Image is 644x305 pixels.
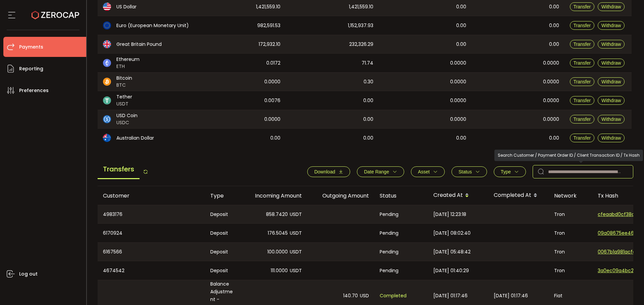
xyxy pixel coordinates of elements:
[549,224,592,242] div: Tron
[98,192,205,200] div: Customer
[549,261,592,280] div: Tron
[574,42,591,47] span: Transfer
[264,116,280,123] span: 0.0000
[19,86,49,95] span: Preferences
[357,166,404,177] button: Date Range
[116,41,162,48] span: Great Britain Pound
[549,3,559,11] span: 0.00
[598,21,625,30] button: Withdraw
[271,267,288,275] span: 111.0000
[380,229,398,237] span: Pending
[98,243,205,261] div: 6167566
[264,78,280,86] span: 0.0000
[307,192,374,200] div: Outgoing Amount
[601,23,621,28] span: Withdraw
[574,60,591,66] span: Transfer
[116,22,189,29] span: Euro (European Monetary Unit)
[494,292,528,300] span: [DATE] 01:17:46
[19,269,38,279] span: Log out
[240,192,307,200] div: Incoming Amount
[450,116,466,123] span: 0.0000
[543,97,559,104] span: 0.0000
[598,40,625,49] button: Withdraw
[116,3,137,10] span: US Dollar
[205,205,240,223] div: Deposit
[601,79,621,84] span: Withdraw
[116,100,132,107] span: USDT
[116,82,132,89] span: BTC
[543,59,559,67] span: 0.0000
[290,267,302,275] span: USDT
[601,42,621,47] span: Withdraw
[98,224,205,242] div: 6170924
[290,248,302,256] span: USDT
[549,22,559,29] span: 0.00
[116,135,154,142] span: Australian Dollar
[428,190,488,201] div: Created At
[598,2,625,11] button: Withdraw
[598,77,625,86] button: Withdraw
[349,41,373,48] span: 232,326.29
[205,243,240,261] div: Deposit
[418,169,430,174] span: Asset
[450,97,466,104] span: 0.0000
[364,78,373,86] span: 0.30
[570,21,595,30] button: Transfer
[103,59,111,67] img: eth_portfolio.svg
[266,59,280,67] span: 0.0172
[456,3,466,11] span: 0.00
[103,78,111,86] img: btc_portfolio.svg
[459,169,472,174] span: Status
[570,40,595,49] button: Transfer
[98,205,205,223] div: 4983176
[570,134,595,142] button: Transfer
[598,59,625,67] button: Withdraw
[601,60,621,66] span: Withdraw
[601,98,621,103] span: Withdraw
[549,41,559,48] span: 0.00
[116,93,132,100] span: Tether
[456,22,466,29] span: 0.00
[598,96,625,105] button: Withdraw
[205,224,240,242] div: Deposit
[380,292,407,300] span: Completed
[451,166,487,177] button: Status
[574,79,591,84] span: Transfer
[256,3,280,11] span: 1,421,559.10
[343,292,358,300] span: 140.70
[570,77,595,86] button: Transfer
[259,41,280,48] span: 172,932.10
[267,248,288,256] span: 100.0000
[257,22,280,29] span: 982,591.53
[270,134,280,142] span: 0.00
[574,98,591,103] span: Transfer
[433,292,468,300] span: [DATE] 01:17:46
[348,22,373,29] span: 1,152,937.93
[543,78,559,86] span: 0.0000
[116,112,138,119] span: USD Coin
[264,97,280,104] span: 0.0076
[103,40,111,48] img: gbp_portfolio.svg
[363,97,373,104] span: 0.00
[433,267,469,275] span: [DATE] 01:40:29
[116,63,140,70] span: ETH
[98,261,205,280] div: 4674542
[103,3,111,11] img: usd_portfolio.svg
[549,243,592,261] div: Tron
[205,192,240,200] div: Type
[501,169,511,174] span: Type
[98,160,140,179] span: Transfers
[566,233,644,305] iframe: Chat Widget
[290,211,302,218] span: USDT
[103,96,111,104] img: usdt_portfolio.svg
[266,211,288,218] span: 858.7420
[450,59,466,67] span: 0.0000
[290,229,302,237] span: USDT
[574,117,591,122] span: Transfer
[488,190,549,201] div: Completed At
[116,119,138,126] span: USDC
[574,23,591,28] span: Transfer
[598,115,625,124] button: Withdraw
[450,78,466,86] span: 0.0000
